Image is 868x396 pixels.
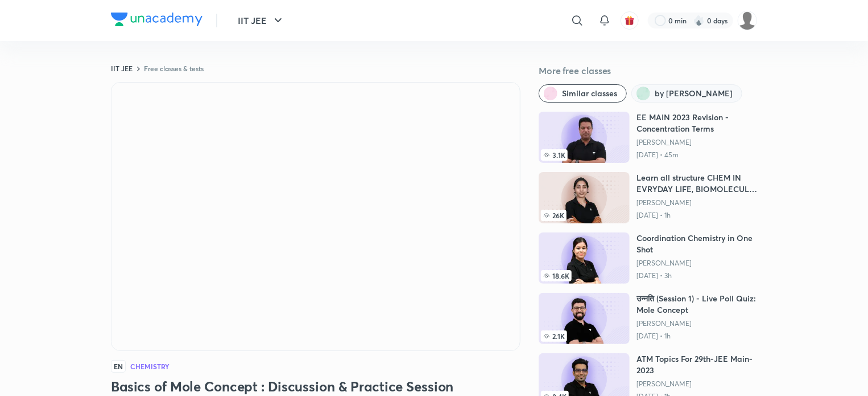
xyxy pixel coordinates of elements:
[111,13,202,26] img: Company Logo
[541,210,567,221] span: 26K
[621,11,639,30] button: avatar
[539,64,757,77] h5: More free classes
[655,88,733,99] span: by Brijesh Jindal
[231,9,292,32] button: IIT JEE
[631,84,742,103] button: by Brijesh Jindal
[636,293,757,316] h6: उन्नति (Session 1) - Live Poll Quiz: Mole Concept
[111,377,520,395] h3: Basics of Mole Concept : Discussion & Practice Session
[636,232,757,255] h6: Coordination Chemistry in One Shot
[111,13,202,29] a: Company Logo
[636,259,757,268] a: [PERSON_NAME]
[111,360,126,373] span: EN
[636,112,757,134] h6: EE MAIN 2023 Revision - Concentration Terms
[693,15,705,26] img: streak
[541,270,572,281] span: 18.6K
[111,83,520,350] iframe: Class
[636,271,757,280] p: [DATE] • 3h
[636,353,757,376] h6: ATM Topics For 29th-JEE Main-2023
[738,11,757,30] img: Raghav sharan singh
[541,149,568,161] span: 3.1K
[636,319,757,328] a: [PERSON_NAME]
[636,198,757,207] a: [PERSON_NAME]
[562,88,617,99] span: Similar classes
[636,332,757,341] p: [DATE] • 1h
[541,330,567,342] span: 2.1K
[636,211,757,220] p: [DATE] • 1h
[636,172,757,195] h6: Learn all structure CHEM IN EVRYDAY LIFE, BIOMOLECULE POLYMER JEE NEET
[636,150,757,160] p: [DATE] • 45m
[625,15,635,26] img: avatar
[144,64,204,73] a: Free classes & tests
[130,363,170,370] h4: Chemistry
[111,64,133,73] a: IIT JEE
[539,84,627,103] button: Similar classes
[636,138,757,147] a: [PERSON_NAME]
[636,379,757,389] a: [PERSON_NAME]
